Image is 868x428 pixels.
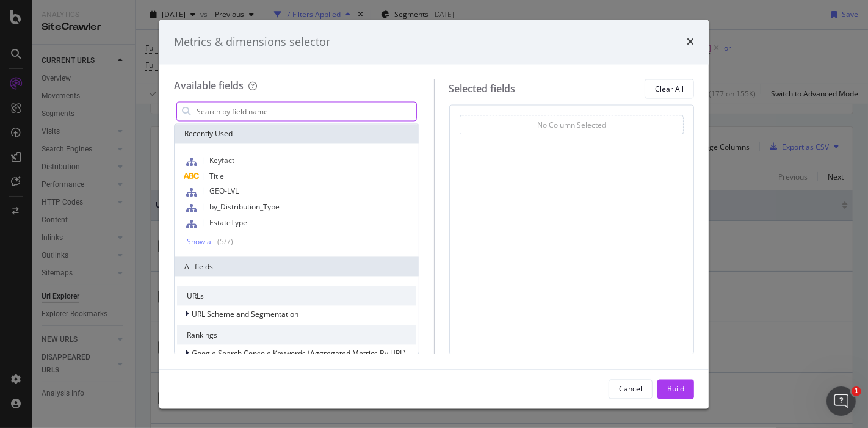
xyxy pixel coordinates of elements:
[687,34,694,50] div: times
[187,238,215,246] div: Show all
[209,202,280,212] span: by_Distribution_Type
[209,156,234,166] span: Keyfact
[177,286,416,306] div: URLs
[215,237,233,247] div: ( 5 / 7 )
[159,20,709,408] div: modal
[192,348,406,358] span: Google Search Console Keywords (Aggregated Metrics By URL)
[175,257,419,277] div: All fields
[852,386,861,396] span: 1
[826,386,856,416] iframe: Intercom live chat
[174,79,244,93] div: Available fields
[609,379,653,399] button: Cancel
[192,309,298,319] span: URL Scheme and Segmentation
[195,103,416,121] input: Search by field name
[209,218,247,228] span: EstateType
[174,34,330,50] div: Metrics & dimensions selector
[537,120,606,130] div: No Column Selected
[667,383,684,394] div: Build
[177,325,416,345] div: Rankings
[175,125,419,144] div: Recently Used
[619,383,642,394] div: Cancel
[657,379,694,399] button: Build
[209,172,224,182] span: Title
[449,82,516,96] div: Selected fields
[645,79,694,99] button: Clear All
[655,84,684,94] div: Clear All
[209,186,239,197] span: GEO-LVL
